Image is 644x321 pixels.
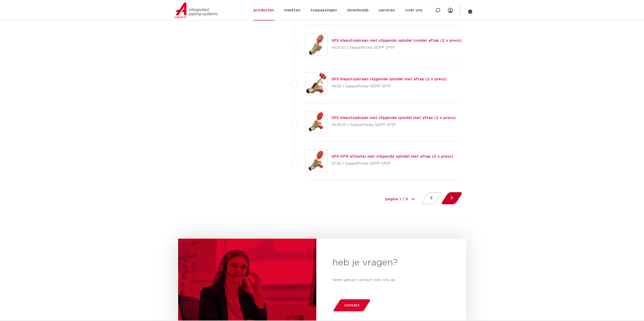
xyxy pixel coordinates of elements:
[331,82,447,90] p: 4626 | Seppelfricke SEPP SPS®
[305,34,327,56] img: Thumbnail for SPS klepstopkraan niet stijgende spindel zonder aftap (2 x press)
[305,111,327,133] img: Thumbnail for SPS klepstopkraan niet stijgende spindel met aftap (2 x press)
[331,116,456,120] a: SPS klepstopkraan niet stijgende spindel met aftap (2 x press)
[331,155,453,158] a: SPS KFR-afsluiter niet stijgende spindel met aftap (2 x press)
[331,160,453,168] p: 4726 | Seppelfricke SEPP SPS®
[331,77,447,81] a: SPS klepstopkraan stijgende spindel met aftap (2 x press)
[344,301,360,309] span: contact
[333,277,450,283] p: neem gerust contact met ons op
[331,121,456,129] p: 4626.10 | Seppelfricke SEPP SPS®
[331,44,462,52] p: 4621.10 | Seppelfricke SEPP SPS®
[333,299,371,311] a: contact
[305,72,327,94] img: Thumbnail for SPS klepstopkraan stijgende spindel met aftap (2 x press)
[331,39,462,42] a: SPS klepstopkraan niet stijgende spindel zonder aftap (2 x press)
[305,150,327,171] img: Thumbnail for SPS KFR-afsluiter niet stijgende spindel met aftap (2 x press)
[333,257,450,269] h2: heb je vragen?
